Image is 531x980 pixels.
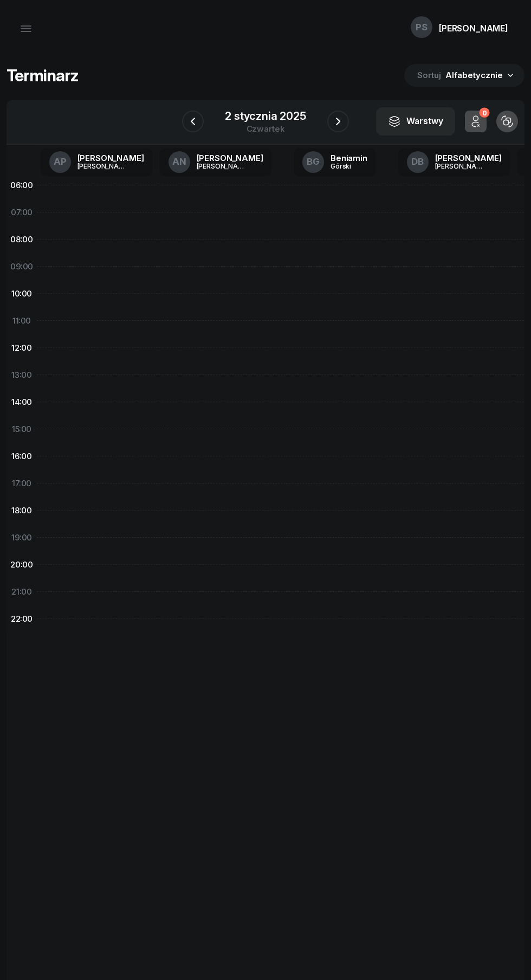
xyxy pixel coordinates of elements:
[416,23,428,32] span: PS
[7,470,37,497] div: 17:00
[7,605,37,633] div: 22:00
[41,148,153,176] a: AP[PERSON_NAME][PERSON_NAME]
[7,172,37,199] div: 06:00
[7,66,79,85] h1: Terminarz
[479,108,489,118] div: 0
[172,157,186,166] span: AN
[7,497,37,524] div: 18:00
[435,163,487,170] div: [PERSON_NAME]
[160,148,272,176] a: AN[PERSON_NAME][PERSON_NAME]
[7,362,37,389] div: 13:00
[398,148,510,176] a: DB[PERSON_NAME][PERSON_NAME]
[307,157,320,166] span: BG
[294,148,376,176] a: BGBeniaminGórski
[7,416,37,443] div: 15:00
[439,24,508,33] div: [PERSON_NAME]
[7,280,37,307] div: 10:00
[7,334,37,362] div: 12:00
[465,111,487,132] button: 0
[7,253,37,280] div: 09:00
[445,70,503,80] span: Alfabetycznie
[7,389,37,416] div: 14:00
[417,68,443,82] span: Sortuj
[77,154,144,162] div: [PERSON_NAME]
[331,163,367,170] div: Górski
[225,111,306,121] div: 2 stycznia 2025
[411,157,424,166] span: DB
[54,157,67,166] span: AP
[404,64,524,87] button: Sortuj Alfabetycznie
[388,114,443,128] div: Warstwy
[7,551,37,578] div: 20:00
[7,226,37,253] div: 08:00
[331,154,367,162] div: Beniamin
[435,154,502,162] div: [PERSON_NAME]
[376,107,455,136] button: Warstwy
[225,125,306,133] div: czwartek
[197,163,249,170] div: [PERSON_NAME]
[197,154,263,162] div: [PERSON_NAME]
[7,199,37,226] div: 07:00
[7,524,37,551] div: 19:00
[7,578,37,605] div: 21:00
[7,307,37,334] div: 11:00
[7,443,37,470] div: 16:00
[77,163,129,170] div: [PERSON_NAME]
